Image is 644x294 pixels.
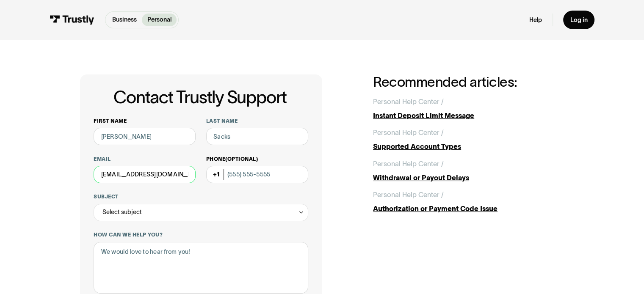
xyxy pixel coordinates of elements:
[142,14,177,26] a: Personal
[373,110,564,121] div: Instant Deposit Limit Message
[373,96,444,107] div: Personal Help Center /
[373,127,444,138] div: Personal Help Center /
[373,159,564,183] a: Personal Help Center /Withdrawal or Payout Delays
[570,16,587,24] div: Log in
[373,190,444,200] div: Personal Help Center /
[206,166,308,183] input: (555) 555-5555
[94,166,196,183] input: alex@mail.com
[94,204,308,221] div: Select subject
[529,16,542,24] a: Help
[563,11,594,29] a: Log in
[373,74,564,90] h2: Recommended articles:
[373,141,564,152] div: Supported Account Types
[112,15,137,24] p: Business
[373,203,564,214] div: Authorization or Payment Code Issue
[94,118,196,124] label: First name
[206,156,308,162] label: Phone
[107,14,142,26] a: Business
[373,190,564,214] a: Personal Help Center /Authorization or Payment Code Issue
[373,159,444,169] div: Personal Help Center /
[206,128,308,145] input: Howard
[147,15,171,24] p: Personal
[92,88,308,107] h1: Contact Trustly Support
[373,96,564,121] a: Personal Help Center /Instant Deposit Limit Message
[94,156,196,162] label: Email
[102,207,142,217] div: Select subject
[50,15,94,25] img: Trustly Logo
[94,193,308,200] label: Subject
[373,127,564,151] a: Personal Help Center /Supported Account Types
[206,118,308,124] label: Last name
[94,231,308,238] label: How can we help you?
[94,128,196,145] input: Alex
[225,156,258,162] span: (Optional)
[373,173,564,183] div: Withdrawal or Payout Delays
